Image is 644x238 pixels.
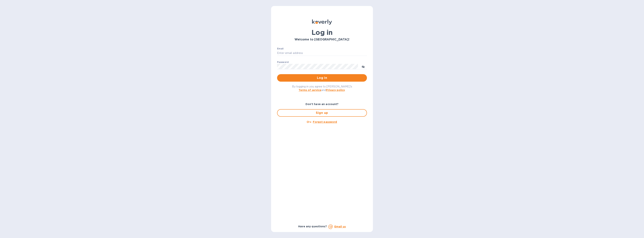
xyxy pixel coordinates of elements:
img: Koverly [312,19,332,25]
a: Privacy policy [326,89,345,92]
a: Email us [334,225,346,228]
span: Log in [280,76,364,80]
h1: Log in [277,28,367,36]
input: Enter email address [277,50,367,56]
label: Email [277,48,284,50]
span: By logging in you agree to [PERSON_NAME]'s and . [292,85,352,92]
b: Have any questions? [298,225,327,228]
label: Password [277,61,288,63]
button: Sign up [277,109,367,117]
button: toggle password visibility [359,63,367,70]
b: Don't have an account? [306,103,339,106]
span: Sign up [280,111,364,115]
button: Log in [277,74,367,82]
h3: Welcome to [GEOGRAPHIC_DATA]! [277,38,367,41]
u: Forgot password [313,120,337,123]
a: Terms of service [299,89,321,92]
